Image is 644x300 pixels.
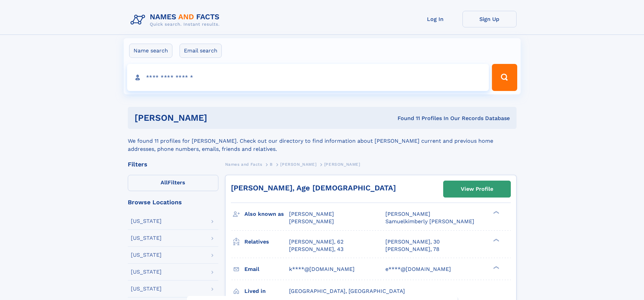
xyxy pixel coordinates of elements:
div: ❯ [492,238,500,242]
a: [PERSON_NAME], 30 [385,238,440,246]
input: search input [127,64,489,91]
a: [PERSON_NAME], 78 [385,246,439,253]
div: [US_STATE] [131,269,162,275]
img: Logo Names and Facts [128,11,225,29]
span: [PERSON_NAME] [385,211,430,217]
h3: Also known as [244,208,289,220]
a: Log In [408,11,462,27]
a: Sign Up [462,11,517,27]
h1: [PERSON_NAME] [135,114,303,122]
span: B [270,162,273,167]
label: Filters [128,175,218,191]
h3: Lived in [244,285,289,297]
span: [PERSON_NAME] [324,162,360,167]
div: [US_STATE] [131,286,162,292]
a: B [270,160,273,168]
div: Filters [128,161,218,167]
span: [PERSON_NAME] [280,162,316,167]
a: [PERSON_NAME], Age [DEMOGRAPHIC_DATA] [231,184,396,192]
a: Names and Facts [225,160,262,168]
a: [PERSON_NAME], 43 [289,246,343,253]
h3: Relatives [244,236,289,248]
span: [PERSON_NAME] [289,218,334,225]
div: [US_STATE] [131,252,162,258]
span: [GEOGRAPHIC_DATA], [GEOGRAPHIC_DATA] [289,288,405,294]
a: [PERSON_NAME] [280,160,316,168]
div: [US_STATE] [131,235,162,241]
div: We found 11 profiles for [PERSON_NAME]. Check out our directory to find information about [PERSON... [128,129,517,153]
span: All [161,179,168,186]
button: Search Button [492,64,517,91]
div: Found 11 Profiles In Our Records Database [302,115,510,122]
div: View Profile [461,181,493,197]
span: Samuelkimberly [PERSON_NAME] [385,218,474,225]
div: [US_STATE] [131,218,162,224]
span: [PERSON_NAME] [289,211,334,217]
label: Email search [180,44,222,58]
a: View Profile [444,181,510,197]
div: ❯ [492,210,500,215]
h3: Email [244,263,289,275]
div: ❯ [492,265,500,270]
a: [PERSON_NAME], 62 [289,238,343,246]
div: Browse Locations [128,199,218,205]
label: Name search [129,44,172,58]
